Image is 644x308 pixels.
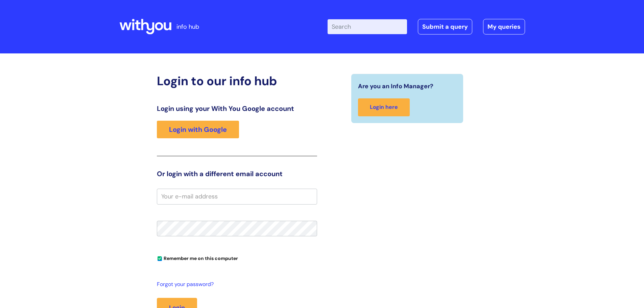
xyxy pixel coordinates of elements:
span: Are you an Info Manager? [358,81,433,92]
input: Search [328,19,407,34]
a: My queries [483,19,525,34]
p: info hub [176,21,199,32]
input: Your e-mail address [157,189,317,204]
label: Remember me on this computer [157,254,238,261]
h3: Or login with a different email account [157,170,317,178]
a: Forgot your password? [157,280,314,289]
a: Submit a query [418,19,472,34]
h2: Login to our info hub [157,74,317,88]
a: Login here [358,98,410,116]
div: You can uncheck this option if you're logging in from a shared device [157,253,317,263]
h3: Login using your With You Google account [157,104,317,113]
input: Remember me on this computer [158,257,162,261]
a: Login with Google [157,121,239,138]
